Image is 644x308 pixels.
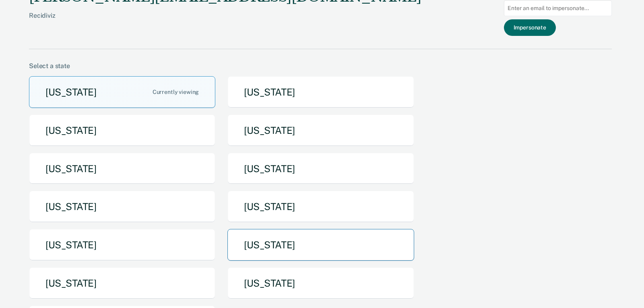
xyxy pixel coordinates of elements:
[29,76,215,108] button: [US_STATE]
[227,114,414,146] button: [US_STATE]
[29,12,421,32] div: Recidiviz
[504,0,612,16] input: Enter an email to impersonate...
[227,191,414,223] button: [US_STATE]
[227,267,414,299] button: [US_STATE]
[227,153,414,185] button: [US_STATE]
[29,114,215,146] button: [US_STATE]
[227,76,414,108] button: [US_STATE]
[29,62,612,70] div: Select a state
[227,229,414,261] button: [US_STATE]
[29,153,215,185] button: [US_STATE]
[29,267,215,299] button: [US_STATE]
[504,19,556,36] button: Impersonate
[29,229,215,261] button: [US_STATE]
[29,191,215,223] button: [US_STATE]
